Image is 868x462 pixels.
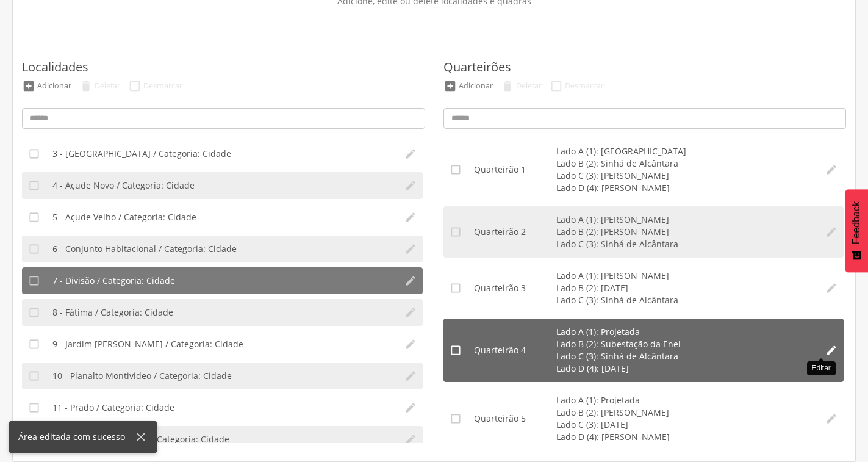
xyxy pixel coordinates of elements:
span: 6 - Conjunto Habitacional / Categoria: Cidade [52,243,237,255]
i:  [404,402,417,414]
i:  [404,275,417,287]
i:  [28,211,40,223]
li: Lado B (2): Subestação da Enel [556,338,814,350]
button: Feedback - Mostrar pesquisa [845,189,868,272]
span: 11 - Prado / Categoria: Cidade [52,402,174,414]
i:  [450,226,462,238]
li: Lado C (3): Sinhá de Alcântara [556,294,814,306]
li: Lado D (4): [PERSON_NAME] [556,182,814,194]
span: 8 - Fátima / Categoria: Cidade [52,306,173,319]
i:  [28,148,40,160]
div: Desmarcar [143,81,182,91]
span: 3 - [GEOGRAPHIC_DATA] / Categoria: Cidade [52,148,231,160]
i:  [450,344,462,356]
div: Quarteirão 1 [474,164,556,176]
li: Lado C (3): [DATE] [556,419,814,431]
div:  [501,79,514,93]
span: 10 - Planalto Montivideo / Categoria: Cidade [52,370,232,382]
span: 9 - Jardim [PERSON_NAME] / Categoria: Cidade [52,338,243,350]
i:  [404,338,417,350]
div: Área editada com sucesso [18,431,134,443]
div: Adicionar [459,81,493,91]
div:  [128,79,142,93]
i:  [825,164,838,176]
i:  [404,211,417,223]
label: Localidades [22,59,88,76]
i:  [450,164,462,176]
i:  [404,243,417,255]
li: Lado B (2): [PERSON_NAME] [556,406,814,419]
div: Desmarcar [565,81,604,91]
span: Feedback [851,201,862,244]
span: 5 - Açude Velho / Categoria: Cidade [52,211,196,223]
li: Lado D (4): [PERSON_NAME] [556,431,814,443]
i:  [825,226,838,238]
div: Quarteirão 2 [474,226,556,238]
li: Lado B (2): [DATE] [556,282,814,294]
i:  [825,344,838,356]
i:  [825,282,838,294]
div:  [443,79,457,93]
i:  [28,338,40,350]
i:  [28,402,40,414]
li: Lado A (1): Projetada [556,326,814,338]
div:  [22,79,35,93]
i:  [404,306,417,319]
li: Lado A (1): [PERSON_NAME] [556,270,814,282]
div: Deletar [95,81,120,91]
label: Quarteirões [443,59,511,76]
i:  [825,413,838,425]
i:  [28,179,40,192]
span: 4 - Açude Novo / Categoria: Cidade [52,179,195,192]
i:  [404,179,417,192]
li: Lado C (3): Sinhá de Alcântara [556,238,814,250]
div: Adicionar [37,81,71,91]
i:  [404,433,417,446]
div:  [550,79,563,93]
li: Lado D (4): [DATE] [556,363,814,375]
i:  [28,306,40,319]
span: 7 - Divisão / Categoria: Cidade [52,275,175,287]
div: Quarteirão 4 [474,344,556,356]
div: Deletar [516,81,542,91]
li: Lado A (1): Projetada [556,394,814,406]
li: Lado C (3): [PERSON_NAME] [556,170,814,182]
div: Editar [807,361,836,375]
li: Lado B (2): Sinhá de Alcântara [556,157,814,170]
i:  [28,275,40,287]
i:  [404,370,417,382]
li: Lado B (2): [PERSON_NAME] [556,226,814,238]
i:  [28,243,40,255]
div: Quarteirão 3 [474,282,556,294]
i:  [404,148,417,160]
li: Lado A (1): [GEOGRAPHIC_DATA] [556,145,814,157]
div:  [79,79,93,93]
i:  [450,413,462,425]
li: Lado C (3): Sinhá de Alcântara [556,350,814,363]
i:  [450,282,462,294]
i:  [28,370,40,382]
li: Lado A (1): [PERSON_NAME] [556,214,814,226]
div: Quarteirão 5 [474,413,556,425]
